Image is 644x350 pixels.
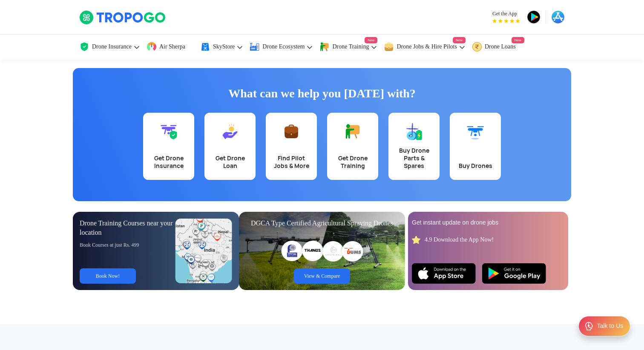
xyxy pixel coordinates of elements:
img: ic_Support.svg [584,321,594,331]
div: Drone Training Courses near your location [80,219,176,237]
span: Air Sherpa [159,43,185,50]
div: Talk to Us [597,322,623,330]
a: Buy Drone Parts & Spares [388,113,440,180]
span: Get the App [492,10,520,17]
div: Get instant update on drone jobs [412,219,564,227]
a: Air Sherpa [147,34,194,60]
img: Get Drone Loan [221,123,239,140]
img: Ios [412,263,476,284]
a: Get Drone Loan [204,113,256,180]
a: SkyStore [200,34,243,60]
div: Find Pilot Jobs & More [271,154,312,170]
h1: What can we help you [DATE] with? [79,85,565,102]
a: Buy Drones [450,113,501,180]
div: DGCA Type Certified Agricultural Spraying Drones [246,219,398,228]
a: View & Compare [294,268,350,284]
div: Book Courses at just Rs. 499 [80,242,176,248]
a: Book Now! [80,268,136,284]
div: Buy Drone Parts & Spares [394,147,434,170]
div: Get Drone Insurance [148,154,189,170]
img: Get Drone Training [344,123,361,140]
a: Drone Insurance [79,34,140,60]
a: Drone Ecosystem [250,34,313,60]
img: Buy Drone Parts & Spares [405,123,423,140]
a: Drone TrainingNew [319,34,377,60]
img: Get Drone Insurance [160,123,177,140]
span: Drone Insurance [92,43,132,50]
a: Drone LoansNew [472,34,524,60]
img: App Raking [492,19,520,23]
span: New [453,37,466,43]
span: New [512,37,524,43]
img: Find Pilot Jobs & More [283,123,300,140]
a: Find Pilot Jobs & More [266,113,317,180]
img: Playstore [482,263,546,284]
div: Buy Drones [455,162,496,170]
div: 4.9 Download the App Now! [425,236,494,244]
span: Drone Jobs & Hire Pilots [397,43,457,50]
img: playstore [527,10,540,24]
span: New [365,37,377,43]
img: star_rating [412,236,420,244]
span: Drone Ecosystem [262,43,305,50]
a: Get Drone Insurance [143,113,194,180]
div: Get Drone Training [332,154,373,170]
span: SkyStore [213,43,235,50]
span: Drone Training [332,43,369,50]
a: Drone Jobs & Hire PilotsNew [384,34,466,60]
img: Buy Drones [467,123,484,140]
span: Drone Loans [485,43,516,50]
img: TropoGo Logo [79,10,167,25]
a: Get Drone Training [327,113,378,180]
div: Get Drone Loan [210,154,250,170]
img: appstore [551,10,565,24]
